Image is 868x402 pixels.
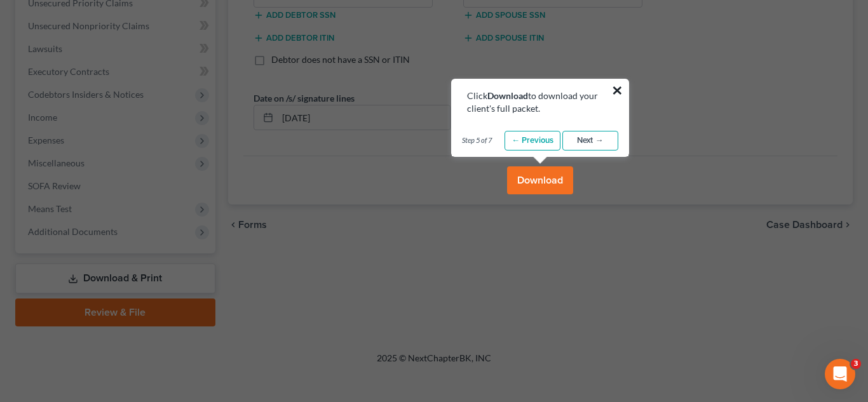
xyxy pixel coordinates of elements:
[611,80,623,100] button: ×
[562,131,618,151] a: Next →
[507,166,573,194] button: Download
[851,359,861,369] span: 3
[825,359,855,389] iframe: Intercom live chat
[462,135,492,145] span: Step 5 of 7
[487,90,528,101] b: Download
[505,131,560,151] a: ← Previous
[467,90,613,115] div: Click to download your client's full packet.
